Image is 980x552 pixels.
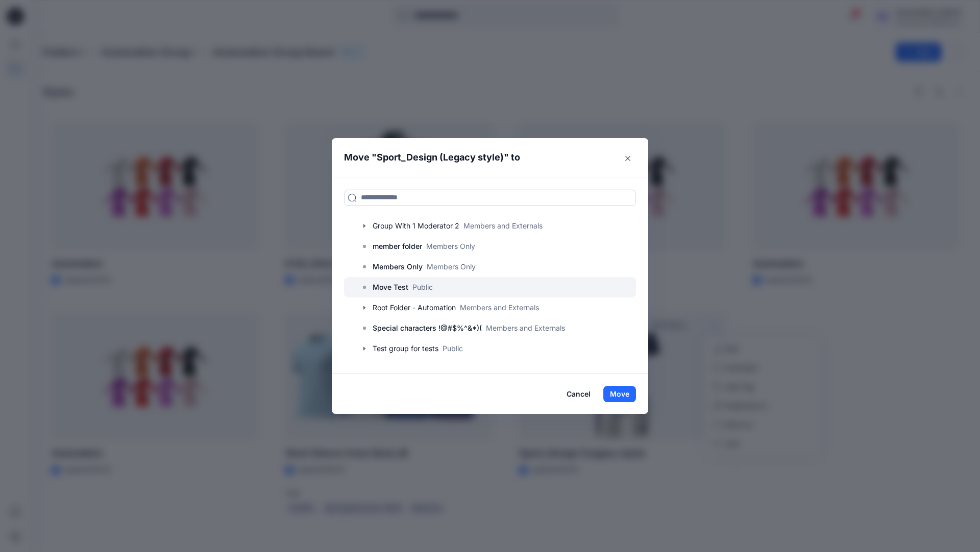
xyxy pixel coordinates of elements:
p: member folder [373,240,422,252]
header: Move " " to [332,138,632,177]
p: Members Only [373,261,423,273]
p: Sport_Design (Legacy style) [377,150,504,165]
p: Members Only [427,261,476,272]
p: Members and Externals [486,323,565,333]
p: Move Test [373,281,408,293]
p: Special characters !@#$%^&*)( [373,322,482,334]
p: Public [412,282,433,292]
p: Members Only [426,241,475,251]
button: Move [603,386,636,402]
button: Close [620,150,636,167]
button: Cancel [560,386,597,402]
